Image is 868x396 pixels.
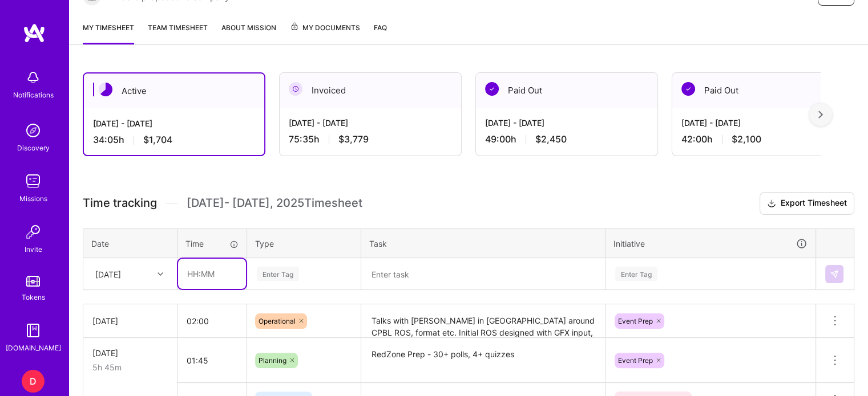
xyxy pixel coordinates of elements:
th: Task [361,228,605,258]
div: Missions [19,193,47,205]
img: bell [22,66,45,89]
div: Paid Out [672,73,854,108]
a: My timesheet [83,22,134,44]
div: Active [84,74,264,108]
textarea: Talks with [PERSON_NAME] in [GEOGRAPHIC_DATA] around CPBL ROS, format etc. Initial ROS designed w... [362,305,604,337]
img: Paid Out [681,82,695,96]
img: discovery [22,119,45,142]
span: [DATE] - [DATE] , 2025 Timesheet [187,196,362,210]
span: $3,779 [338,133,369,145]
img: Paid Out [485,82,499,96]
span: Operational [259,317,296,325]
div: Tokens [22,291,45,303]
a: FAQ [374,22,387,44]
div: [DATE] [95,268,121,280]
div: Discovery [17,142,50,154]
input: HH:MM [177,345,247,375]
div: Time [185,238,239,250]
div: 42:00 h [681,133,845,145]
div: 5h 45m [92,361,168,373]
img: tokens [26,276,40,287]
div: Enter Tag [257,265,299,283]
div: Notifications [13,89,54,101]
img: right [818,111,823,119]
img: guide book [22,319,45,342]
button: Export Timesheet [760,192,854,215]
span: Event Prep [618,317,653,325]
a: My Documents [290,22,360,44]
th: Date [83,228,177,258]
th: Type [247,228,361,258]
img: logo [23,23,46,43]
div: [DOMAIN_NAME] [6,342,61,354]
div: [DATE] - [DATE] [485,117,648,129]
i: icon Download [767,198,776,210]
div: D [22,370,45,393]
input: HH:MM [178,259,246,289]
span: $2,100 [732,133,761,145]
div: [DATE] [92,347,168,359]
div: [DATE] - [DATE] [289,117,452,129]
a: Team timesheet [148,22,208,44]
div: 75:35 h [289,133,452,145]
span: Event Prep [618,356,653,365]
div: 34:05 h [93,134,255,146]
img: Active [99,83,112,96]
span: Planning [259,356,286,365]
div: Invite [25,243,42,255]
div: [DATE] - [DATE] [93,117,255,129]
span: $1,704 [143,134,172,146]
img: Submit [830,270,839,279]
a: D [19,370,47,393]
span: Time tracking [83,196,157,210]
div: [DATE] [92,315,168,327]
textarea: RedZone Prep - 30+ polls, 4+ quizzes [362,339,604,382]
div: Paid Out [476,73,657,108]
div: Initiative [613,237,808,250]
img: Invite [22,221,45,243]
span: $2,450 [535,133,567,145]
div: Invoiced [280,73,461,108]
a: About Mission [221,22,276,44]
i: icon Chevron [158,271,163,277]
img: Invoiced [289,82,302,96]
div: [DATE] - [DATE] [681,117,845,129]
div: Enter Tag [615,265,657,283]
img: teamwork [22,170,45,193]
div: 49:00 h [485,133,648,145]
span: My Documents [290,22,360,34]
input: HH:MM [177,306,247,336]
